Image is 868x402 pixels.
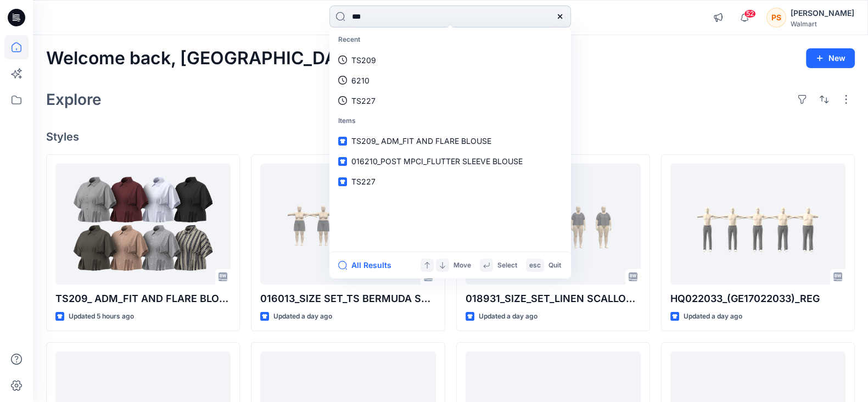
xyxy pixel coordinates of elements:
[351,157,523,166] span: 016210_POST MPCI_FLUTTER SLEEVE BLOUSE
[744,9,756,18] span: 52
[332,30,569,50] p: Recent
[332,50,569,70] a: TS209
[497,260,517,271] p: Select
[332,70,569,91] a: 6210
[46,91,102,108] h2: Explore
[332,171,569,192] a: TS227
[273,311,332,322] p: Updated a day ago
[46,48,365,69] h2: Welcome back, [GEOGRAPHIC_DATA]
[46,130,855,143] h4: Styles
[338,259,399,272] button: All Results
[670,164,845,284] a: HQ022033_(GE17022033)_REG
[332,131,569,151] a: TS209_ ADM_FIT AND FLARE BLOUSE
[548,260,561,271] p: Quit
[529,260,541,271] p: esc
[351,136,491,146] span: TS209_ ADM_FIT AND FLARE BLOUSE
[332,151,569,171] a: 016210_POST MPCI_FLUTTER SLEEVE BLOUSE
[453,260,471,271] p: Move
[260,164,435,284] a: 016013_SIZE SET_TS BERMUDA SHORT (REFINED LINEN SHORT)
[55,164,231,284] a: TS209_ ADM_FIT AND FLARE BLOUSE
[479,311,537,322] p: Updated a day ago
[332,91,569,111] a: TS227
[55,291,231,306] p: TS209_ ADM_FIT AND FLARE BLOUSE
[69,311,134,322] p: Updated 5 hours ago
[351,54,376,66] p: TS209
[351,95,376,107] p: TS227
[791,7,854,20] div: [PERSON_NAME]
[791,20,854,28] div: Walmart
[766,8,786,27] div: PS
[684,311,742,322] p: Updated a day ago
[260,291,435,306] p: 016013_SIZE SET_TS BERMUDA SHORT (REFINED LINEN SHORT)
[806,48,855,68] button: New
[466,291,641,306] p: 018931_SIZE_SET_LINEN SCALLOP TOP
[351,177,376,186] span: TS227
[332,111,569,131] p: Items
[351,75,369,86] p: 6210
[670,291,845,306] p: HQ022033_(GE17022033)_REG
